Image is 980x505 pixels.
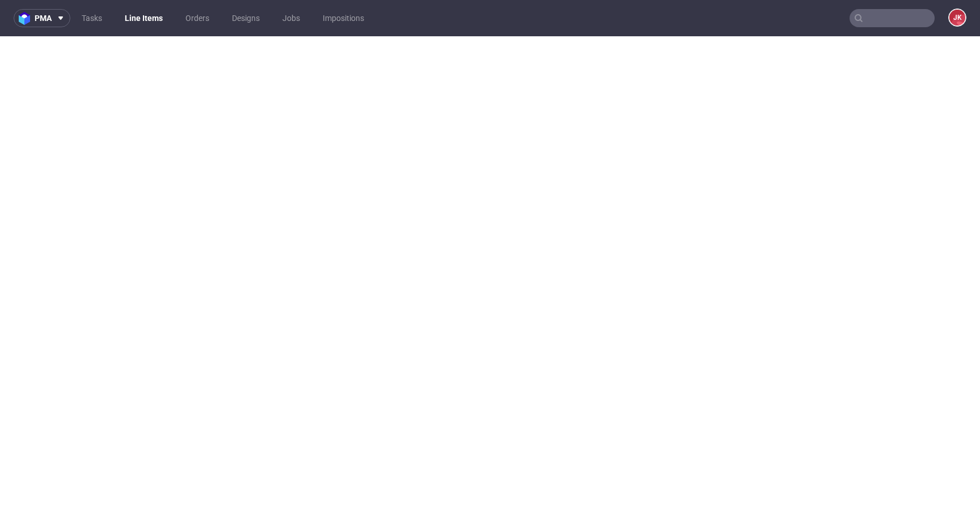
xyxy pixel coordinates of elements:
[949,10,965,26] figcaption: JK
[75,9,109,27] a: Tasks
[35,14,52,22] span: pma
[179,9,216,27] a: Orders
[316,9,371,27] a: Impositions
[118,9,170,27] a: Line Items
[19,12,35,25] img: logo
[225,9,267,27] a: Designs
[14,9,70,27] button: pma
[276,9,307,27] a: Jobs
